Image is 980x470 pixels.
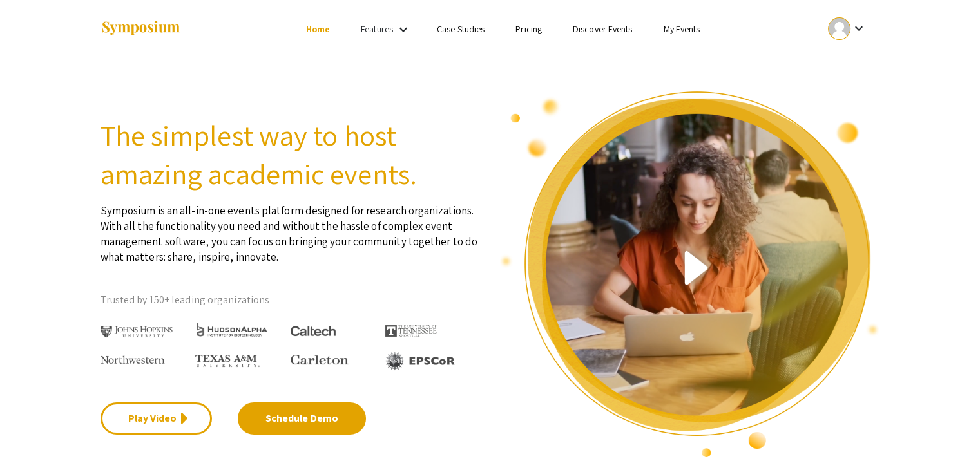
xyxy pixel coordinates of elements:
img: Caltech [291,326,336,337]
p: Symposium is an all-in-one events platform designed for research organizations. With all the func... [101,193,481,265]
a: My Events [663,23,700,35]
img: Carleton [291,355,349,365]
img: The University of Tennessee [385,325,437,337]
img: HudsonAlpha [195,322,268,337]
iframe: Chat [10,412,55,460]
img: Northwestern [101,355,165,363]
a: Schedule Demo [238,402,366,435]
img: Johns Hopkins University [101,326,173,338]
a: Home [306,23,330,35]
h2: The simplest way to host amazing academic events. [101,116,481,193]
img: video overview of Symposium [500,90,880,458]
a: Case Studies [437,23,485,35]
mat-icon: Expand account dropdown [850,21,866,36]
a: Play Video [101,402,212,435]
a: Pricing [515,23,542,35]
a: Discover Events [573,23,633,35]
button: Expand account dropdown [814,14,879,43]
img: Texas A&M University [195,355,260,368]
mat-icon: Expand Features list [396,22,411,37]
img: EPSCOR [385,352,456,370]
a: Features [361,23,393,35]
img: Symposium by ForagerOne [101,20,181,37]
p: Trusted by 150+ leading organizations [101,290,481,310]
